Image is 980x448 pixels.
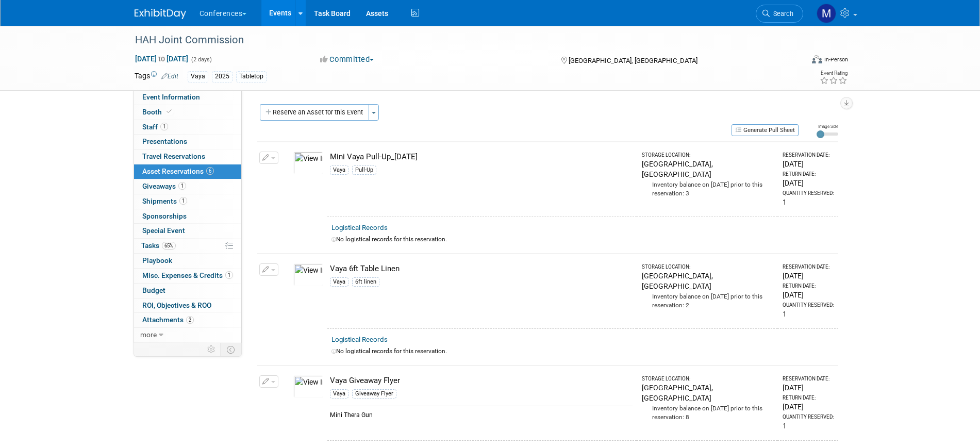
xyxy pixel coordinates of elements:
[167,109,172,114] i: Booth reservation complete
[352,277,379,287] div: 6ft linen
[135,71,178,82] td: Tags
[140,330,157,339] span: more
[142,212,187,220] span: Sponsorships
[331,347,834,356] div: No logistical records for this reservation.
[642,263,774,271] div: Storage Location:
[260,104,369,121] button: Reserve an Asset for this Event
[142,137,187,145] span: Presentations
[190,56,212,63] span: (2 days)
[330,375,633,386] div: Vaya Giveaway Flyer
[642,271,774,291] div: [GEOGRAPHIC_DATA], [GEOGRAPHIC_DATA]
[783,263,834,271] div: Reservation Date:
[812,55,822,63] img: Format-Inperson.png
[161,73,178,80] a: Edit
[134,298,241,313] a: ROI, Objectives & ROO
[783,394,834,402] div: Return Date:
[569,57,697,64] span: [GEOGRAPHIC_DATA], [GEOGRAPHIC_DATA]
[293,152,323,174] img: View Images
[770,10,793,18] span: Search
[134,313,241,327] a: Attachments2
[160,123,168,130] span: 1
[179,197,187,205] span: 1
[783,159,834,169] div: [DATE]
[642,152,774,159] div: Storage Location:
[236,71,267,82] div: Tabletop
[142,286,165,294] span: Budget
[134,328,241,342] a: more
[783,290,834,300] div: [DATE]
[330,263,633,274] div: Vaya 6ft Table Linen
[135,9,186,19] img: ExhibitDay
[203,343,221,356] td: Personalize Event Tab Strip
[330,277,348,287] div: Vaya
[742,54,849,69] div: Event Format
[642,159,774,179] div: [GEOGRAPHIC_DATA], [GEOGRAPHIC_DATA]
[142,197,187,205] span: Shipments
[783,309,834,319] div: 1
[142,182,186,190] span: Giveaways
[134,194,241,209] a: Shipments1
[331,224,388,231] a: Logistical Records
[783,413,834,421] div: Quantity Reserved:
[642,403,774,422] div: Inventory balance on [DATE] prior to this reservation: 8
[783,152,834,159] div: Reservation Date:
[134,224,241,238] a: Special Event
[824,56,848,63] div: In-Person
[178,182,186,190] span: 1
[188,71,208,82] div: Vaya
[642,291,774,310] div: Inventory balance on [DATE] prior to this reservation: 2
[317,54,378,65] button: Committed
[134,239,241,253] a: Tasks65%
[783,421,834,431] div: 1
[142,123,168,131] span: Staff
[642,383,774,403] div: [GEOGRAPHIC_DATA], [GEOGRAPHIC_DATA]
[142,152,205,160] span: Travel Reservations
[142,271,233,279] span: Misc. Expenses & Credits
[134,209,241,224] a: Sponsorships
[212,71,232,82] div: 2025
[134,105,241,120] a: Booth
[783,190,834,197] div: Quantity Reserved:
[783,283,834,290] div: Return Date:
[142,301,211,309] span: ROI, Objectives & ROO
[134,284,241,298] a: Budget
[820,71,848,76] div: Event Rating
[135,54,189,63] span: [DATE] [DATE]
[330,389,348,399] div: Vaya
[783,383,834,393] div: [DATE]
[206,167,214,175] span: 6
[783,302,834,309] div: Quantity Reserved:
[330,152,633,162] div: Mini Vaya Pull-Up_[DATE]
[142,256,172,264] span: Playbook
[142,167,214,175] span: Asset Reservations
[134,120,241,135] a: Staff1
[157,55,167,63] span: to
[331,235,834,244] div: No logistical records for this reservation.
[293,375,323,398] img: View Images
[331,336,388,343] a: Logistical Records
[142,108,174,116] span: Booth
[142,316,194,324] span: Attachments
[783,271,834,281] div: [DATE]
[817,123,838,129] div: Image Size
[352,389,396,399] div: Giveaway Flyer
[642,179,774,198] div: Inventory balance on [DATE] prior to this reservation: 3
[732,124,799,136] button: Generate Pull Sheet
[134,150,241,164] a: Travel Reservations
[330,165,348,175] div: Vaya
[141,241,176,250] span: Tasks
[134,135,241,149] a: Presentations
[756,5,803,23] a: Search
[131,31,788,49] div: HAH Joint Commission
[142,93,200,101] span: Event Information
[142,226,185,235] span: Special Event
[220,343,241,356] td: Toggle Event Tabs
[817,4,836,23] img: Marygrace LeGros
[642,375,774,383] div: Storage Location:
[134,90,241,105] a: Event Information
[134,269,241,283] a: Misc. Expenses & Credits1
[134,254,241,268] a: Playbook
[162,242,176,250] span: 65%
[330,406,633,420] div: Mini Thera Gun
[293,263,323,286] img: View Images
